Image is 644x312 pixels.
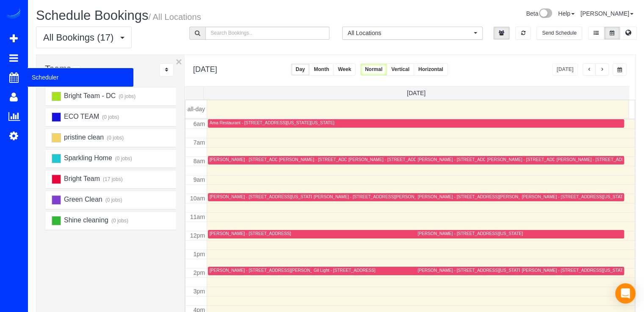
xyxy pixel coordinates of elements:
h2: [DATE] [193,63,217,74]
button: Month [309,63,334,76]
span: 8am [193,158,205,164]
div: ... [160,63,174,77]
small: (0 jobs) [104,197,122,203]
button: Normal [360,63,387,76]
button: All Locations [342,27,483,40]
span: 11am [190,213,205,220]
a: Beta [526,10,552,17]
div: Ama Restaurant - [STREET_ADDRESS][US_STATE][US_STATE] [210,120,334,126]
span: 3pm [193,288,205,295]
div: [PERSON_NAME] - [STREET_ADDRESS][PERSON_NAME][US_STATE] [210,268,350,273]
span: Sparkling Home [63,154,112,161]
div: [PERSON_NAME] - [STREET_ADDRESS][US_STATE] [417,231,522,236]
button: Horizontal [414,63,448,76]
span: ECO TEAM [63,113,99,120]
span: Bright Team - DC [63,92,116,99]
span: all-day [188,106,205,112]
input: Search Bookings.. [205,27,330,40]
span: Bright Team [63,175,100,182]
div: [PERSON_NAME] - [STREET_ADDRESS] [279,157,360,162]
div: [PERSON_NAME] - [STREET_ADDRESS][US_STATE] [487,157,592,162]
small: (0 jobs) [106,135,124,141]
img: New interface [538,8,552,19]
a: Help [558,10,575,17]
span: pristine clean [63,134,104,141]
small: (0 jobs) [110,218,128,224]
div: [PERSON_NAME] - [STREET_ADDRESS][PERSON_NAME][US_STATE] [417,194,558,200]
button: Send Schedule [536,27,582,40]
div: [PERSON_NAME] - [STREET_ADDRESS][US_STATE] [417,268,522,273]
div: [PERSON_NAME] - [STREET_ADDRESS] [556,157,638,162]
span: 6am [193,120,205,127]
span: 9am [193,176,205,183]
small: (0 jobs) [118,93,136,99]
span: 1pm [193,251,205,257]
div: [PERSON_NAME] - [STREET_ADDRESS][PERSON_NAME][US_STATE] [417,157,558,162]
img: Automaid Logo [5,8,22,20]
div: Open Intercom Messenger [615,283,636,304]
span: 7am [193,139,205,146]
span: Schedule Bookings [36,8,148,23]
button: Week [333,63,356,76]
div: [PERSON_NAME] - [STREET_ADDRESS] [210,157,291,162]
div: [PERSON_NAME] - [STREET_ADDRESS][US_STATE] [348,157,453,162]
div: Gil Light - [STREET_ADDRESS] [314,268,376,273]
a: [PERSON_NAME] [580,10,633,17]
div: [PERSON_NAME] - [STREET_ADDRESS][US_STATE] [522,194,627,200]
span: All Bookings (17) [43,32,118,43]
small: (0 jobs) [101,114,119,120]
span: 10am [190,195,205,202]
span: Shine cleaning [63,216,108,224]
button: Day [291,63,310,76]
div: [PERSON_NAME] - [STREET_ADDRESS][US_STATE] [522,268,627,273]
div: [PERSON_NAME] - [STREET_ADDRESS] [210,231,291,236]
span: Teams [45,63,71,73]
small: / All Locations [148,12,201,22]
div: [PERSON_NAME] - [STREET_ADDRESS][US_STATE] [210,194,315,200]
button: × [176,56,182,67]
div: [PERSON_NAME] - [STREET_ADDRESS][PERSON_NAME][PERSON_NAME] [314,194,465,200]
span: 2pm [193,269,205,276]
small: (17 jobs) [102,176,122,182]
button: [DATE] [552,63,578,76]
i: Sort Teams [165,67,168,72]
small: (0 jobs) [114,156,132,161]
span: All Locations [348,29,472,37]
span: [DATE] [407,90,426,96]
span: 12pm [190,232,205,239]
button: All Bookings (17) [36,27,132,48]
span: Green Clean [63,196,102,203]
button: Vertical [387,63,414,76]
span: Scheduler [28,68,133,87]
